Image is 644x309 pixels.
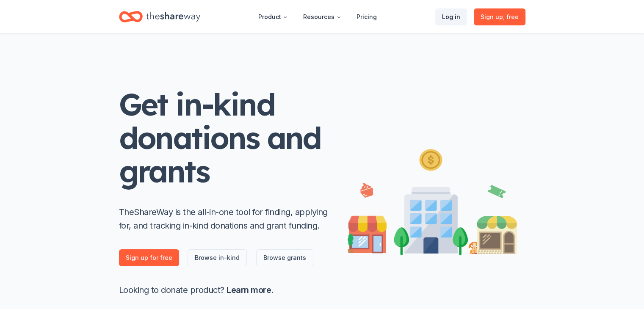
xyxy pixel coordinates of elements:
a: Home [119,7,200,27]
button: Product [252,8,295,25]
a: Sign up for free [119,249,179,266]
nav: Main [252,7,384,27]
p: TheShareWay is the all-in-one tool for finding, applying for, and tracking in-kind donations and ... [119,205,331,232]
img: Illustration for landing page [348,146,517,255]
a: Learn more [227,285,271,295]
a: Browse grants [256,249,313,266]
span: , free [503,13,519,20]
button: Resources [296,8,348,25]
a: Browse in-kind [188,249,247,266]
a: Pricing [350,8,384,25]
h1: Get in-kind donations and grants [119,88,331,188]
a: Sign up, free [474,8,525,25]
p: Looking to donate product? . [119,283,331,297]
span: Sign up [481,12,519,22]
a: Log in [435,8,467,25]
